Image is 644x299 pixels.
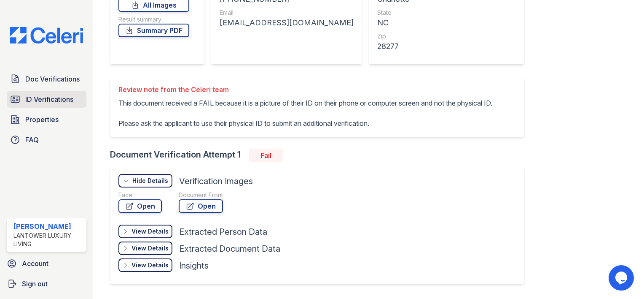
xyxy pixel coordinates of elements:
div: Extracted Document Data [179,243,280,255]
span: Sign out [22,279,48,289]
a: ID Verifications [7,91,86,108]
div: Review note from the Celeri team [118,84,492,95]
div: Email [220,8,354,17]
div: 28277 [377,41,516,52]
div: NC [377,17,516,29]
a: FAQ [7,131,86,148]
span: Properties [25,114,59,125]
span: Doc Verifications [25,74,80,84]
div: Result summary [118,15,189,24]
div: Lantower Luxury Living [13,231,83,248]
div: Document Verification Attempt 1 [110,149,531,162]
span: FAQ [25,135,39,145]
a: Summary PDF [118,24,189,37]
div: Hide Details [132,177,168,185]
a: Open [179,199,223,213]
img: CE_Logo_Blue-a8612792a0a2168367f1c8372b55b34899dd931a85d93a1a3d3e32e68fde9ad4.png [3,27,90,43]
div: Zip [377,32,516,41]
div: State [377,8,516,17]
a: Doc Verifications [7,71,86,87]
div: View Details [131,261,169,269]
a: Account [3,255,90,272]
div: [PERSON_NAME] [13,221,83,231]
div: View Details [131,244,169,253]
div: Insights [179,260,209,272]
a: Sign out [3,275,90,292]
span: ID Verifications [25,94,73,104]
a: Open [118,199,162,213]
div: Extracted Person Data [179,226,267,238]
a: Properties [7,111,86,128]
div: Document Front [179,191,223,199]
div: [EMAIL_ADDRESS][DOMAIN_NAME] [220,17,354,29]
div: View Details [131,227,169,236]
p: This document received a FAIL because it is a picture of their ID on their phone or computer scre... [118,98,492,128]
iframe: chat widget [609,265,636,291]
div: Verification Images [179,175,253,187]
div: Face [118,191,162,199]
div: Fail [249,149,283,162]
span: Account [22,258,48,269]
